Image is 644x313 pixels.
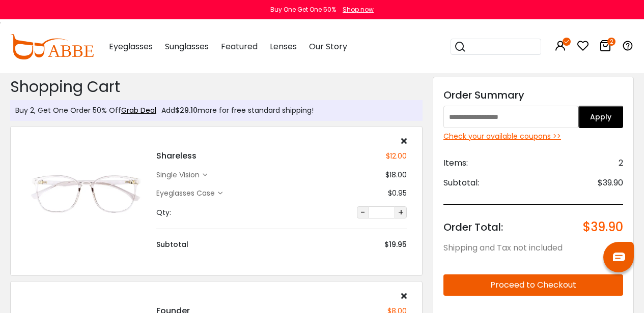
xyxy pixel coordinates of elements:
div: Shop now [343,5,374,14]
span: Sunglasses [165,41,209,52]
div: Qty: [156,207,171,218]
a: Shop now [338,5,374,14]
span: Lenses [270,41,297,52]
div: Buy One Get One 50% [270,5,336,14]
span: Items: [443,157,468,169]
div: Shipping and Tax not included [443,242,623,254]
span: Subtotal: [443,177,479,189]
span: Eyeglasses [109,41,153,52]
button: Proceed to Checkout [443,274,623,296]
div: $12.00 [386,151,407,162]
a: 2 [599,42,611,53]
div: Add more for free standard shipping! [156,105,314,116]
img: chat [613,253,625,261]
span: Order Total: [443,220,503,234]
span: $39.90 [583,220,623,234]
div: $19.95 [384,239,407,250]
div: $0.95 [388,188,407,199]
span: 2 [619,157,623,169]
span: $39.90 [598,177,623,189]
img: abbeglasses.com [10,34,94,59]
h2: Shopping Cart [10,78,423,96]
span: Our Story [309,41,347,52]
span: Featured [221,41,258,52]
div: Buy 2, Get One Order 50% Off [15,105,156,116]
button: + [395,206,407,218]
img: Shareless [26,164,146,224]
h4: Shareless [156,150,197,162]
span: $29.10 [175,105,198,115]
div: $18.00 [385,170,407,180]
a: Grab Deal [121,105,156,115]
div: Eyeglasses Case [156,188,218,199]
div: Order Summary [443,87,623,103]
button: - [357,206,369,218]
button: Apply [578,106,623,128]
div: Subtotal [156,239,188,250]
i: 2 [607,38,615,46]
div: single vision [156,170,203,180]
div: Check your available coupons >> [443,131,623,142]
